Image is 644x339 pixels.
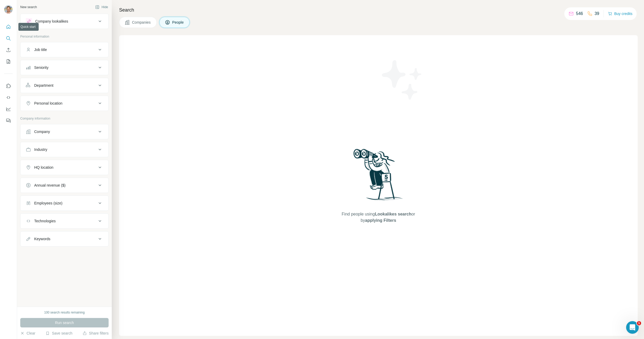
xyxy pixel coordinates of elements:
[4,116,13,125] button: Feedback
[21,97,108,110] button: Personal location
[44,310,85,315] div: 100 search results remaining
[626,321,639,334] iframe: Intercom live chat
[34,183,65,188] div: Annual revenue ($)
[34,236,50,242] div: Keywords
[172,20,184,25] span: People
[34,147,47,152] div: Industry
[21,179,108,192] button: Annual revenue ($)
[34,218,56,224] div: Technologies
[34,201,62,206] div: Employees (size)
[21,125,108,138] button: Company
[375,212,412,216] span: Lookalikes search
[21,233,108,245] button: Keywords
[21,215,108,227] button: Technologies
[378,56,426,104] img: Surfe Illustration - Stars
[21,61,108,74] button: Seniority
[35,19,68,24] div: Company lookalikes
[92,3,112,11] button: Hide
[132,20,151,25] span: Companies
[4,81,13,91] button: Use Surfe on LinkedIn
[21,79,108,92] button: Department
[4,104,13,114] button: Dashboard
[21,43,108,56] button: Job title
[34,129,50,134] div: Company
[20,116,109,121] p: Company information
[595,11,599,17] p: 39
[34,165,53,170] div: HQ location
[34,101,62,106] div: Personal location
[20,5,37,9] div: New search
[34,47,47,52] div: Job title
[4,34,13,43] button: Search
[20,331,35,336] button: Clear
[21,197,108,209] button: Employees (size)
[608,10,632,17] button: Buy credits
[365,218,396,223] span: applying Filters
[119,6,638,14] h4: Search
[21,161,108,174] button: HQ location
[4,93,13,102] button: Use Surfe API
[34,65,48,70] div: Seniority
[4,57,13,66] button: My lists
[21,15,108,28] button: Company lookalikes
[45,331,72,336] button: Save search
[20,34,109,39] p: Personal information
[4,45,13,55] button: Enrich CSV
[351,147,406,206] img: Surfe Illustration - Woman searching with binoculars
[4,22,13,32] button: Quick start
[336,211,420,224] span: Find people using or by
[4,5,13,14] img: Avatar
[34,83,53,88] div: Department
[83,331,109,336] button: Share filters
[576,11,583,17] p: 546
[21,143,108,156] button: Industry
[637,321,641,325] span: 1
